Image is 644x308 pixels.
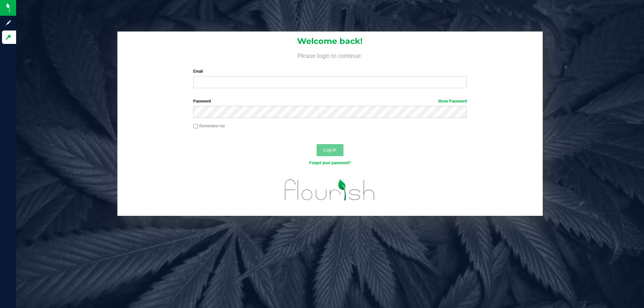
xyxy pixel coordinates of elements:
[309,161,351,165] a: Forgot your password?
[193,123,225,129] label: Remember me
[193,99,211,104] span: Password
[5,34,12,41] inline-svg: Log in
[317,144,343,156] button: Log In
[277,173,383,207] img: flourish_logo.svg
[323,147,336,152] span: Log In
[193,68,467,74] label: Email
[5,19,12,26] inline-svg: Sign up
[438,99,467,104] a: Show Password
[117,51,543,59] h4: Please login to continue.
[117,37,543,46] h1: Welcome back!
[193,124,198,129] input: Remember me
